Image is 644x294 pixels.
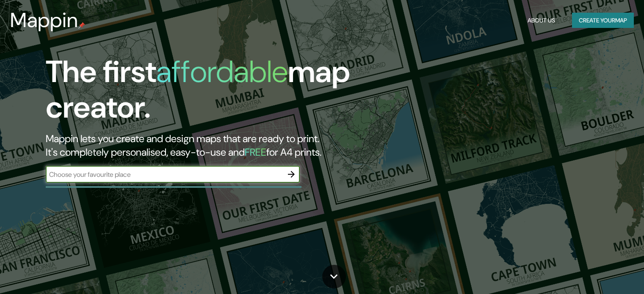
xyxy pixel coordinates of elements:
button: Create yourmap [572,13,634,28]
img: mappin-pin [78,22,85,29]
h2: Mappin lets you create and design maps that are ready to print. It's completely personalised, eas... [46,132,368,159]
h3: Mappin [10,8,78,32]
button: About Us [524,13,558,28]
h1: affordable [156,52,288,91]
input: Choose your favourite place [46,170,283,179]
h1: The first map creator. [46,54,368,132]
h5: FREE [245,146,266,159]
